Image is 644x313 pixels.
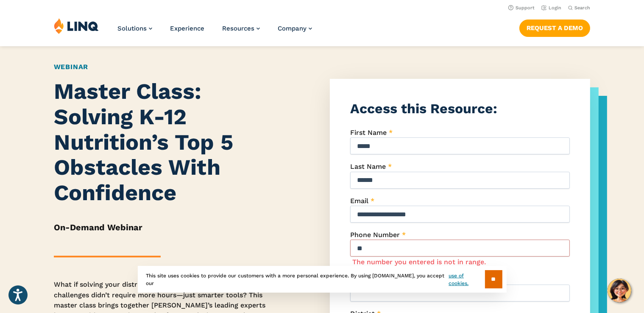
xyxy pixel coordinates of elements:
[350,197,368,205] span: Email
[117,18,312,46] nav: Primary Navigation
[519,18,590,36] nav: Button Navigation
[54,79,268,206] h1: Master Class: Solving K-12 Nutrition’s Top 5 Obstacles With Confidence
[138,266,507,293] div: This site uses cookies to provide our customers with a more personal experience. By using [DOMAIN...
[222,25,260,32] a: Resources
[278,25,307,32] span: Company
[170,25,204,32] a: Experience
[54,63,89,71] a: Webinar
[54,221,268,234] h5: On-Demand Webinar
[519,20,590,36] a: Request a Demo
[352,258,486,266] label: The number you entered is not in range.
[350,162,386,170] span: Last Name
[541,5,561,11] a: Login
[350,231,400,239] span: Phone Number
[608,279,631,302] button: Hello, have a question? Let’s chat.
[54,18,99,34] img: LINQ | K‑12 Software
[568,5,590,11] button: Open Search Bar
[350,129,387,137] span: First Name
[278,25,312,32] a: Company
[222,25,254,32] span: Resources
[574,5,590,11] span: Search
[449,272,485,287] a: use of cookies.
[350,101,497,117] strong: Access this Resource:
[508,5,535,11] a: Support
[117,25,152,32] a: Solutions
[117,25,147,32] span: Solutions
